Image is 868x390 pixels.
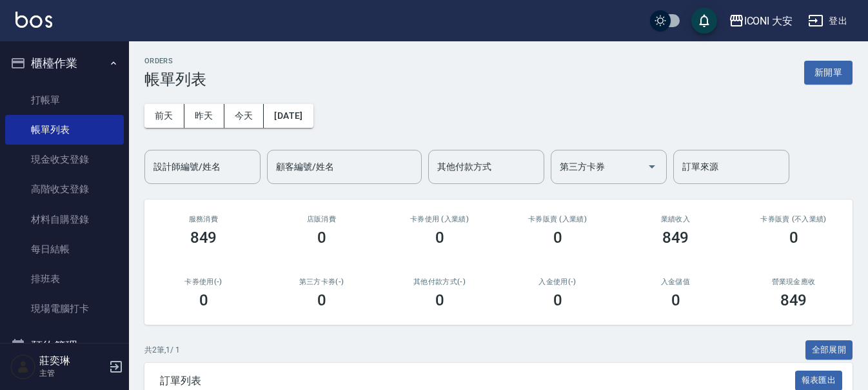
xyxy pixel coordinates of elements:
h2: 卡券使用(-) [160,278,247,286]
button: 新開單 [804,61,853,85]
h3: 0 [553,291,562,309]
h2: 入金使用(-) [514,278,601,286]
h2: 營業現金應收 [750,278,837,286]
h2: 其他付款方式(-) [396,278,483,286]
button: 登出 [803,9,853,33]
h2: 卡券販賣 (不入業績) [750,215,837,223]
a: 現場電腦打卡 [5,294,124,323]
h3: 0 [671,291,680,309]
h2: 卡券使用 (入業績) [396,215,483,223]
h2: ORDERS [144,57,206,65]
button: 預約管理 [5,329,124,363]
h3: 849 [190,229,217,247]
h3: 0 [317,229,326,247]
a: 材料自購登錄 [5,205,124,234]
button: 櫃檯作業 [5,46,124,80]
h3: 服務消費 [160,215,247,223]
p: 主管 [39,367,105,379]
h2: 卡券販賣 (入業績) [514,215,601,223]
h3: 0 [553,229,562,247]
a: 每日結帳 [5,234,124,264]
a: 報表匯出 [795,374,843,386]
h3: 0 [435,291,444,309]
button: 今天 [224,104,264,128]
a: 高階收支登錄 [5,174,124,204]
button: 全部展開 [805,340,853,360]
a: 新開單 [804,66,853,78]
h3: 0 [789,229,798,247]
button: save [691,8,717,34]
p: 共 2 筆, 1 / 1 [144,344,180,356]
h3: 849 [662,229,689,247]
img: Person [10,354,36,380]
h2: 第三方卡券(-) [278,278,365,286]
span: 訂單列表 [160,375,795,387]
h3: 0 [199,291,208,309]
h3: 帳單列表 [144,70,206,88]
h3: 849 [780,291,807,309]
a: 現金收支登錄 [5,145,124,174]
h2: 入金儲值 [632,278,719,286]
h2: 店販消費 [278,215,365,223]
a: 打帳單 [5,85,124,115]
button: [DATE] [264,104,313,128]
button: 前天 [144,104,184,128]
button: ICONI 大安 [724,8,798,34]
a: 排班表 [5,264,124,294]
h3: 0 [317,291,326,309]
div: ICONI 大安 [744,13,793,29]
h3: 0 [435,229,444,247]
img: Logo [15,12,52,28]
h2: 業績收入 [632,215,719,223]
h5: 莊奕琳 [39,354,105,367]
button: Open [642,156,662,177]
a: 帳單列表 [5,115,124,145]
button: 昨天 [184,104,224,128]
